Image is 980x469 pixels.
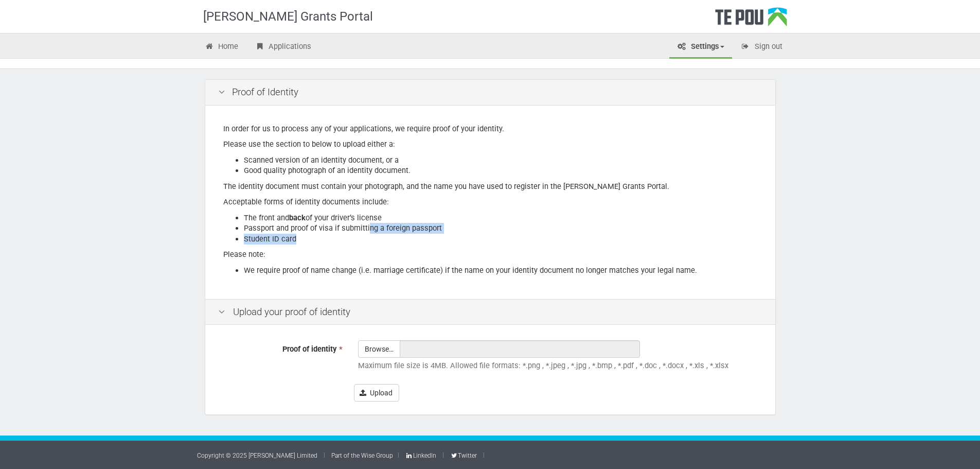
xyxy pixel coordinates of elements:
[223,181,757,192] p: The identity document must contain your photograph, and the name you have used to register in the...
[197,36,246,59] a: Home
[289,213,306,222] b: back
[244,234,757,245] li: Student ID card
[205,299,775,325] div: Upload your proof of identity
[197,452,317,459] a: Copyright © 2025 [PERSON_NAME] Limited
[244,165,757,176] li: Good quality photograph of an identity document.
[331,452,393,459] a: Part of the Wise Group
[223,139,757,150] p: Please use the section to below to upload either a:
[244,213,757,223] li: The front and of your driver’s license
[205,80,775,106] div: Proof of Identity
[223,197,757,207] p: Acceptable forms of identity documents include:
[223,249,757,260] p: Please note:
[358,340,400,358] span: Browse…
[450,452,477,459] a: Twitter
[223,124,757,134] p: In order for us to process any of your applications, we require proof of your identity.
[354,384,399,402] button: Upload
[244,155,757,166] li: Scanned version of an identity document, or a
[244,223,757,234] li: Passport and proof of visa if submitting a foreign passport
[715,7,787,33] div: Te Pou Logo
[669,36,732,59] a: Settings
[405,452,436,459] a: LinkedIn
[282,344,336,354] span: Proof of identity
[247,36,319,59] a: Applications
[244,265,757,276] li: We require proof of name change (i.e. marriage certificate) if the name on your identity document...
[358,360,762,371] p: Maximum file size is 4MB. Allowed file formats: *.png , *.jpeg , *.jpg , *.bmp , *.pdf , *.doc , ...
[733,36,790,59] a: Sign out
